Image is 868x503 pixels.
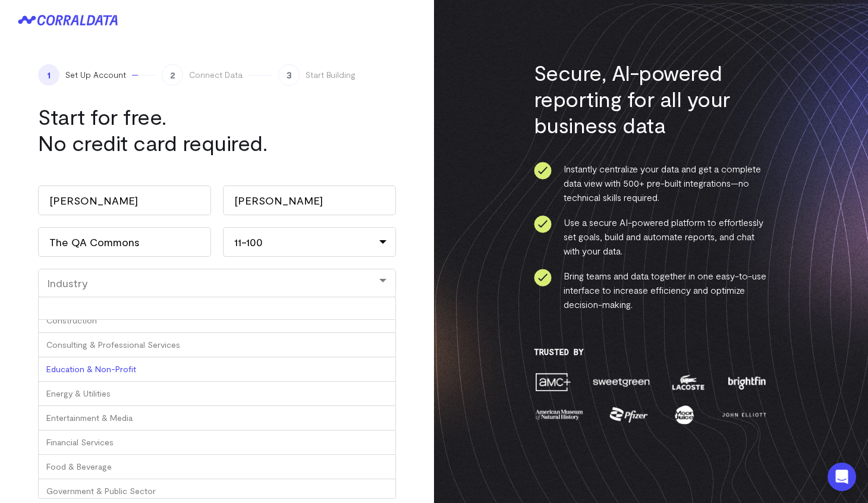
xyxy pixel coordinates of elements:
[39,455,395,479] div: Food & Beverage
[39,382,395,406] div: Energy & Utilities
[38,64,59,86] span: 1
[38,227,211,257] input: Company Name
[223,227,396,257] div: 11-100
[278,64,300,86] span: 3
[39,406,395,430] div: Entertainment & Media
[306,69,356,81] span: Start Building
[189,69,243,81] span: Connect Data
[828,463,856,491] div: Open Intercom Messenger
[534,269,769,312] li: Bring teams and data together in one easy-to-use interface to increase efficiency and optimize de...
[38,186,211,215] input: First Name
[534,162,769,205] li: Instantly centralize your data and get a complete data view with 500+ pre-built integrations—no t...
[39,297,395,320] input: Industry
[39,357,395,382] div: Education & Non-Profit
[39,430,395,455] div: Financial Services
[534,59,769,138] h3: Secure, AI-powered reporting for all your business data
[38,103,347,156] h1: Start for free. No credit card required.
[39,333,395,357] div: Consulting & Professional Services
[65,69,126,81] span: Set Up Account
[47,276,387,290] div: Industry
[223,186,396,215] input: Last Name
[534,215,769,258] li: Use a secure AI-powered platform to effortlessly set goals, build and automate reports, and chat ...
[162,64,183,86] span: 2
[534,347,769,357] h3: Trusted By
[39,309,395,333] div: Construction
